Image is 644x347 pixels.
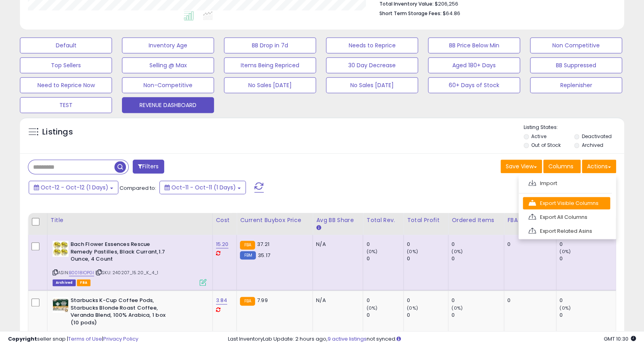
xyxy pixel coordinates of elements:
[326,37,418,53] button: Needs to Reprice
[20,77,112,93] button: Need to Reprice Now
[543,160,581,173] button: Columns
[604,335,636,343] span: 2025-10-13 10:30 GMT
[379,0,434,7] b: Total Inventory Value:
[582,133,612,140] label: Deactivated
[560,305,571,311] small: (0%)
[20,57,112,73] button: Top Sellers
[29,181,118,194] button: Oct-12 - Oct-12 (1 Days)
[122,57,214,73] button: Selling @ Max
[530,77,622,93] button: Replenisher
[407,255,448,262] div: 0
[530,57,622,73] button: BB Suppressed
[366,255,403,262] div: 0
[257,240,269,248] span: 37.21
[20,37,112,53] button: Default
[507,216,553,224] div: FBA Total Qty
[452,248,463,255] small: (0%)
[452,297,504,304] div: 0
[507,241,550,248] div: 0
[407,216,445,224] div: Total Profit
[507,297,550,304] div: 0
[560,312,616,319] div: 0
[240,251,255,259] small: FBM
[228,335,636,343] div: Last InventoryLab Update: 2 hours ago, not synced.
[560,241,616,248] div: 0
[530,37,622,53] button: Non Competitive
[122,97,214,113] button: REVENUE DASHBOARD
[523,225,610,237] a: Export Related Asins
[240,297,255,306] small: FBA
[216,216,234,224] div: Cost
[77,279,90,286] span: FBA
[71,297,167,328] b: Starbucks K-Cup Coffee Pods, Starbucks Blonde Roast Coffee, Veranda Blend, 100% Arabica, 1 box (1...
[582,160,616,173] button: Actions
[452,255,504,262] div: 0
[531,133,546,140] label: Active
[428,37,520,53] button: BB Price Below Min
[531,142,560,148] label: Out of Stock
[51,216,209,224] div: Title
[428,57,520,73] button: Aged 180+ Days
[69,269,94,276] a: B0018IOPGI
[366,297,403,304] div: 0
[452,241,504,248] div: 0
[523,211,610,223] a: Export All Columns
[224,77,316,93] button: No Sales [DATE]
[20,97,112,113] button: TEST
[257,296,268,304] span: 7.99
[560,297,616,304] div: 0
[366,216,400,224] div: Total Rev.
[366,241,403,248] div: 0
[42,127,73,138] h5: Listings
[53,297,69,313] img: 51kVAJtCxuL._SL40_.jpg
[452,305,463,311] small: (0%)
[53,279,76,286] span: Listings that have been deleted from Seller Central
[71,241,167,265] b: Bach Flower Essences Rescue Remedy Pastilles, Black Currant,1.7 Ounce, 4 Count
[316,241,357,248] div: N/A
[379,10,442,17] b: Short Term Storage Fees:
[443,10,460,17] span: $64.86
[103,335,138,343] a: Privacy Policy
[316,224,321,232] small: Avg BB Share.
[407,297,448,304] div: 0
[501,160,542,173] button: Save View
[407,241,448,248] div: 0
[8,335,138,343] div: seller snap | |
[316,297,357,304] div: N/A
[524,124,624,131] p: Listing States:
[224,37,316,53] button: BB Drop in 7d
[452,312,504,319] div: 0
[560,248,571,255] small: (0%)
[428,77,520,93] button: 60+ Days of Stock
[240,216,309,224] div: Current Buybox Price
[95,269,158,276] span: | SKU: 240207_15.20_K_4_1
[216,240,229,248] a: 15.20
[407,312,448,319] div: 0
[240,241,255,250] small: FBA
[366,305,377,311] small: (0%)
[452,216,501,224] div: Ordered Items
[523,177,610,189] a: Import
[120,184,156,192] span: Compared to:
[171,183,236,191] span: Oct-11 - Oct-11 (1 Days)
[316,216,359,224] div: Avg BB Share
[133,160,164,173] button: Filters
[41,183,108,191] span: Oct-12 - Oct-12 (1 Days)
[523,197,610,209] a: Export Visible Columns
[326,77,418,93] button: No Sales [DATE]
[366,248,377,255] small: (0%)
[582,142,603,148] label: Archived
[53,241,206,285] div: ASIN:
[53,241,69,257] img: 51Lw0recp-L._SL40_.jpg
[407,248,418,255] small: (0%)
[122,37,214,53] button: Inventory Age
[224,57,316,73] button: Items Being Repriced
[258,251,270,259] span: 35.17
[216,296,228,304] a: 3.84
[548,162,573,170] span: Columns
[366,312,403,319] div: 0
[560,255,616,262] div: 0
[328,335,367,343] a: 9 active listings
[159,181,246,194] button: Oct-11 - Oct-11 (1 Days)
[122,77,214,93] button: Non-Competitive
